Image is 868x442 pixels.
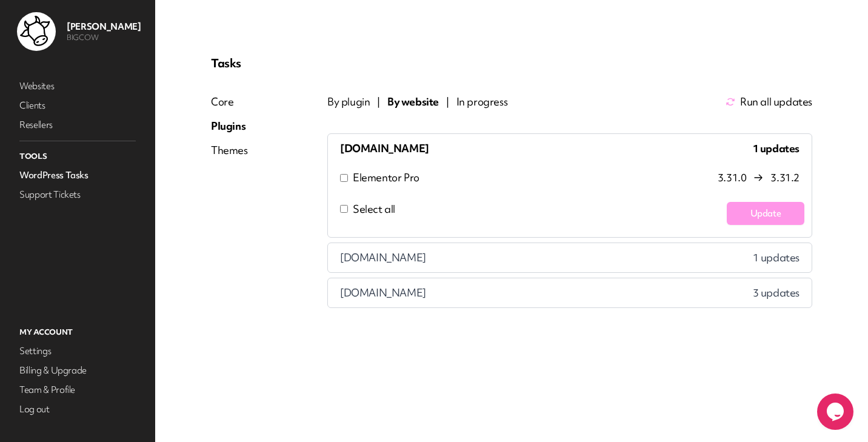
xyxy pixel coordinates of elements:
[17,97,138,114] a: Clients
[17,116,138,133] a: Resellers
[387,95,439,109] span: By website
[17,186,138,203] a: Support Tickets
[727,202,804,225] button: Update
[17,343,138,360] a: Settings
[353,170,419,185] p: Elementor Pro
[67,33,141,42] p: BIGCOW
[17,362,138,379] a: Billing & Upgrade
[327,95,370,109] span: By plugin
[211,119,248,133] div: Plugins
[17,401,138,418] a: Log out
[340,174,348,182] input: Elementor Pro
[17,78,138,95] a: Websites
[17,324,138,340] p: My Account
[17,167,138,184] a: WordPress Tasks
[340,141,429,156] span: [DOMAIN_NAME]
[17,149,138,164] p: Tools
[741,246,812,270] span: 1 updates
[456,95,508,109] span: In progress
[211,56,812,70] p: Tasks
[377,95,380,109] span: |
[211,95,248,109] div: Core
[211,143,248,158] div: Themes
[741,136,812,161] span: 1 updates
[340,286,426,300] span: [DOMAIN_NAME]
[17,381,138,398] a: Team & Profile
[340,250,426,265] span: [DOMAIN_NAME]
[740,95,812,109] span: Run all updates
[67,21,141,33] p: [PERSON_NAME]
[817,393,856,430] iframe: chat widget
[718,173,800,182] span: 3.31.0 3.31.2
[340,205,348,213] input: Select all
[741,281,812,305] span: 3 updates
[726,95,812,109] button: Run all updates
[446,95,449,109] span: |
[353,202,395,216] span: Select all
